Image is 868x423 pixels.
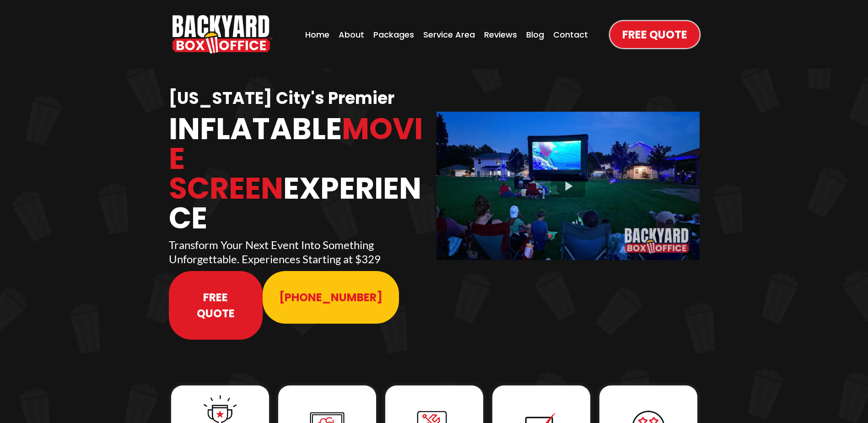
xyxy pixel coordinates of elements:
[169,108,423,209] span: Movie Screen
[169,238,432,266] p: Transform Your Next Event Into Something Unforgettable. Experiences Starting at $329
[263,271,399,324] a: 913-214-1202
[481,26,520,43] a: Reviews
[336,26,367,43] a: About
[610,21,700,48] a: Free Quote
[169,114,432,233] h1: Inflatable Experience
[371,26,417,43] a: Packages
[550,26,591,43] a: Contact
[169,271,263,340] a: Free Quote
[169,88,432,109] h1: [US_STATE] City's Premier
[523,26,547,43] a: Blog
[173,15,272,54] a: https://www.backyardboxoffice.com
[279,289,383,305] span: [PHONE_NUMBER]
[185,289,247,321] span: Free Quote
[622,27,687,43] span: Free Quote
[173,15,272,54] img: Backyard Box Office
[421,26,478,43] a: Service Area
[302,26,332,43] a: Home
